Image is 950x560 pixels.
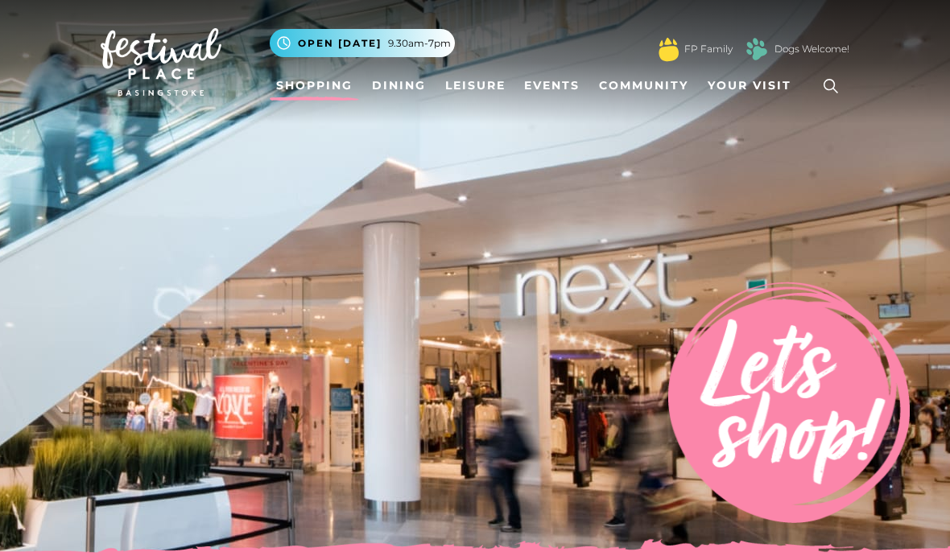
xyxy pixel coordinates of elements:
span: Your Visit [708,77,791,94]
a: Your Visit [701,71,806,101]
a: Dogs Welcome! [774,42,849,56]
a: Shopping [270,71,359,101]
a: Community [593,71,695,101]
a: Leisure [439,71,512,101]
a: FP Family [684,42,733,56]
button: Open [DATE] 9.30am-7pm [270,29,455,57]
a: Events [518,71,586,101]
span: Open [DATE] [298,36,382,51]
img: Festival Place Logo [101,28,221,96]
span: 9.30am-7pm [388,36,451,51]
a: Dining [366,71,432,101]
